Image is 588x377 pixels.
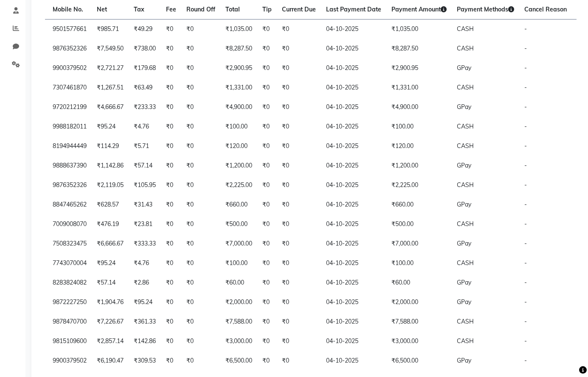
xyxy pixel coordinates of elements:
td: ₹100.00 [386,117,452,137]
td: ₹0 [161,351,181,371]
td: ₹333.33 [129,234,161,254]
span: Payment Amount [391,6,447,13]
span: Total [225,6,240,13]
span: - [524,142,527,150]
td: ₹0 [277,39,321,59]
td: ₹0 [277,59,321,78]
td: ₹3,000.00 [386,332,452,351]
td: ₹0 [161,195,181,215]
td: ₹0 [161,156,181,176]
span: CASH [457,259,474,267]
td: 9900379502 [48,351,92,371]
td: ₹2,000.00 [220,293,257,312]
td: ₹100.00 [220,117,257,137]
span: GPay [457,240,471,247]
span: GPay [457,357,471,364]
span: - [524,357,527,364]
span: CASH [457,220,474,228]
span: - [524,318,527,325]
td: 9720212199 [48,98,92,117]
td: ₹0 [277,312,321,332]
td: ₹2,857.14 [92,332,129,351]
td: ₹57.14 [129,156,161,176]
span: - [524,45,527,52]
span: - [524,279,527,286]
td: ₹0 [257,332,277,351]
td: ₹7,588.00 [386,312,452,332]
td: ₹0 [181,19,220,39]
td: ₹233.33 [129,98,161,117]
span: - [524,162,527,169]
td: ₹660.00 [220,195,257,215]
td: ₹0 [257,293,277,312]
td: ₹0 [161,98,181,117]
td: ₹6,500.00 [220,351,257,371]
td: ₹0 [257,176,277,195]
td: ₹4,900.00 [220,98,257,117]
td: ₹0 [181,332,220,351]
span: Round Off [186,6,215,13]
td: ₹0 [181,98,220,117]
td: ₹0 [161,332,181,351]
td: ₹2,900.95 [386,59,452,78]
td: ₹0 [181,39,220,59]
td: ₹628.57 [92,195,129,215]
td: ₹0 [257,117,277,137]
td: 04-10-2025 [321,39,386,59]
td: ₹0 [257,195,277,215]
td: ₹0 [277,273,321,293]
span: Mobile No. [53,6,83,13]
td: ₹179.68 [129,59,161,78]
td: ₹0 [181,312,220,332]
td: ₹0 [161,19,181,39]
td: ₹0 [181,78,220,98]
td: ₹7,000.00 [220,234,257,254]
td: 04-10-2025 [321,156,386,176]
span: CASH [457,337,474,345]
td: ₹3,000.00 [220,332,257,351]
td: ₹0 [277,234,321,254]
td: 04-10-2025 [321,195,386,215]
td: ₹8,287.50 [220,39,257,59]
td: ₹0 [181,59,220,78]
td: ₹0 [181,273,220,293]
span: - [524,220,527,228]
td: ₹4,900.00 [386,98,452,117]
td: ₹0 [181,234,220,254]
td: 04-10-2025 [321,78,386,98]
td: ₹0 [277,332,321,351]
span: CASH [457,181,474,189]
td: 9888637390 [48,156,92,176]
span: Tax [134,6,144,13]
td: ₹1,331.00 [386,78,452,98]
td: ₹985.71 [92,19,129,39]
td: ₹7,549.50 [92,39,129,59]
td: 04-10-2025 [321,98,386,117]
td: ₹0 [161,117,181,137]
span: GPay [457,103,471,111]
td: ₹0 [161,137,181,156]
td: ₹0 [161,234,181,254]
td: 7743070004 [48,254,92,273]
td: ₹114.29 [92,137,129,156]
span: Cancel Reason [524,6,567,13]
span: Current Due [282,6,316,13]
td: ₹0 [277,19,321,39]
td: ₹60.00 [386,273,452,293]
td: ₹4,666.67 [92,98,129,117]
td: ₹120.00 [386,137,452,156]
td: 04-10-2025 [321,293,386,312]
td: ₹0 [257,254,277,273]
td: ₹0 [161,273,181,293]
span: GPay [457,64,471,72]
td: 9878470700 [48,312,92,332]
td: ₹142.86 [129,332,161,351]
td: ₹0 [277,78,321,98]
td: 9815109600 [48,332,92,351]
td: ₹57.14 [92,273,129,293]
td: ₹8,287.50 [386,39,452,59]
span: CASH [457,142,474,150]
td: ₹0 [277,351,321,371]
td: ₹1,200.00 [386,156,452,176]
td: ₹0 [161,176,181,195]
